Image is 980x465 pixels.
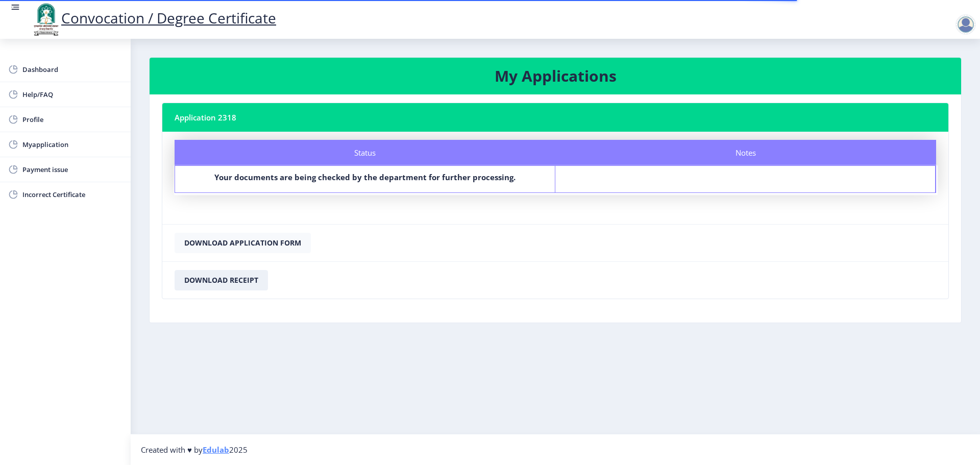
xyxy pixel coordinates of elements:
button: Download Receipt [175,270,268,290]
nb-card-header: Application 2318 [162,103,948,132]
span: Created with ♥ by 2025 [141,445,248,455]
img: logo [31,2,61,37]
span: Incorrect Certificate [22,188,122,201]
a: Edulab [203,445,229,455]
div: Status [175,140,555,165]
span: Help/FAQ [22,88,122,101]
div: Notes [555,140,936,165]
span: Myapplication [22,138,122,151]
h3: My Applications [162,66,949,86]
span: Dashboard [22,63,122,76]
span: Profile [22,113,122,126]
button: Download Application Form [175,233,311,253]
span: Payment issue [22,163,122,176]
a: Convocation / Degree Certificate [31,8,276,28]
b: Your documents are being checked by the department for further processing. [214,172,516,182]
